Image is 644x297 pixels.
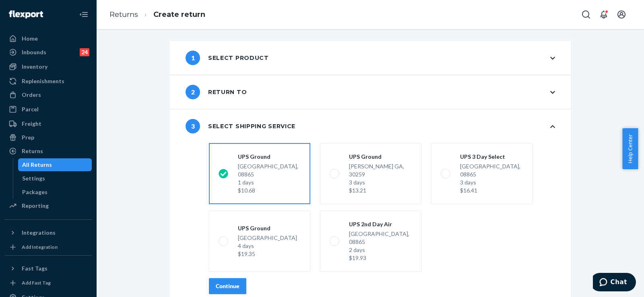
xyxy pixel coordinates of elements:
[186,119,200,133] span: 3
[22,35,38,43] div: Home
[238,224,297,232] div: UPS Ground
[613,6,630,23] button: Open account menu
[80,48,89,56] div: 24
[349,230,412,262] div: [GEOGRAPHIC_DATA], 08865
[22,147,43,155] div: Returns
[5,88,92,101] a: Orders
[22,202,49,210] div: Reporting
[5,226,92,239] button: Integrations
[18,172,92,185] a: Settings
[349,153,412,161] div: UPS Ground
[238,186,301,195] div: $10.68
[5,262,92,275] button: Fast Tags
[22,244,58,250] div: Add Integration
[22,91,41,99] div: Orders
[238,250,297,258] div: $19.35
[186,51,269,65] div: Select product
[238,242,297,250] div: 4 days
[5,242,92,252] a: Add Integration
[22,48,46,56] div: Inbounds
[5,103,92,116] a: Parcel
[5,46,92,59] a: Inbounds24
[5,60,92,73] a: Inventory
[153,10,205,19] a: Create return
[349,178,412,186] div: 3 days
[596,6,612,23] button: Open notifications
[76,6,92,23] button: Close Navigation
[5,199,92,212] a: Reporting
[22,279,51,286] div: Add Fast Tag
[103,3,212,27] ol: breadcrumbs
[349,186,412,195] div: $13.21
[238,234,297,258] div: [GEOGRAPHIC_DATA]
[22,229,56,237] div: Integrations
[22,63,47,71] div: Inventory
[186,119,295,133] div: Select shipping service
[460,153,523,161] div: UPS 3 Day Select
[238,153,301,161] div: UPS Ground
[5,117,92,130] a: Freight
[22,188,47,196] div: Packages
[349,254,412,262] div: $19.93
[5,278,92,288] a: Add Fast Tag
[109,10,138,19] a: Returns
[5,131,92,144] a: Prep
[460,162,523,195] div: [GEOGRAPHIC_DATA], 08865
[578,6,594,23] button: Open Search Box
[186,85,247,99] div: Return to
[593,273,636,293] iframe: Opens a widget where you can chat to one of our agents
[460,186,523,195] div: $16.41
[209,278,246,294] button: Continue
[186,85,200,99] span: 2
[18,186,92,199] a: Packages
[22,133,34,141] div: Prep
[238,162,301,195] div: [GEOGRAPHIC_DATA], 08865
[9,10,43,18] img: Flexport logo
[22,105,39,113] div: Parcel
[22,161,52,169] div: All Returns
[18,158,92,171] a: All Returns
[460,178,523,186] div: 3 days
[22,264,47,272] div: Fast Tags
[22,77,64,85] div: Replenishments
[349,246,412,254] div: 2 days
[238,178,301,186] div: 1 days
[5,75,92,88] a: Replenishments
[349,162,412,195] div: [PERSON_NAME] GA, 30259
[5,32,92,45] a: Home
[186,51,200,65] span: 1
[5,145,92,158] a: Returns
[22,120,41,128] div: Freight
[216,282,239,290] div: Continue
[22,174,45,182] div: Settings
[622,128,638,169] button: Help Center
[349,220,412,228] div: UPS 2nd Day Air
